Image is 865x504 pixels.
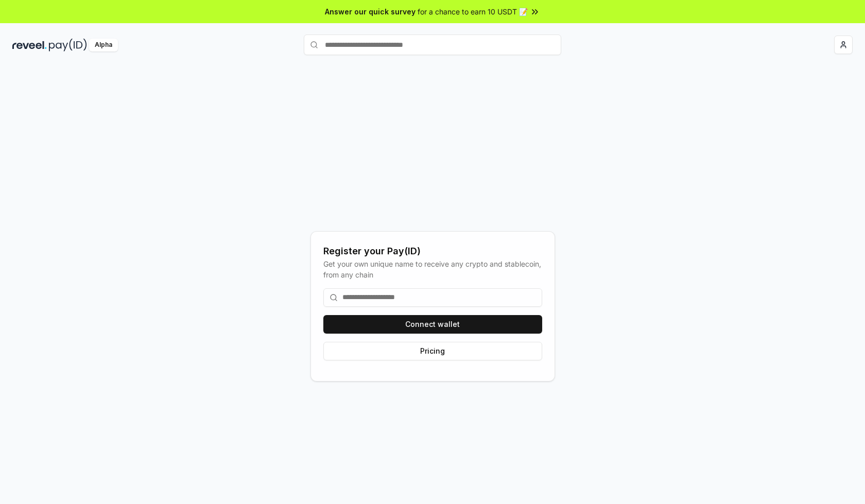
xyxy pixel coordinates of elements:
[49,39,87,51] img: pay_id
[323,342,542,360] button: Pricing
[323,244,542,258] div: Register your Pay(ID)
[325,6,416,17] span: Answer our quick survey
[323,258,542,280] div: Get your own unique name to receive any crypto and stablecoin, from any chain
[323,315,542,334] button: Connect wallet
[418,6,528,17] span: for a chance to earn 10 USDT 📝
[12,39,47,51] img: reveel_dark
[89,39,118,51] div: Alpha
